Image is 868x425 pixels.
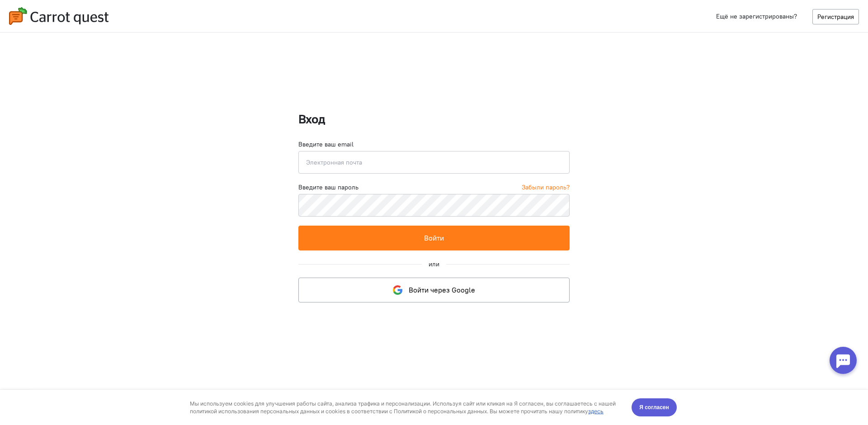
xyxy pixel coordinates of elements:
a: Забыли пароль? [522,183,570,192]
span: Ещё не зарегистрированы? [716,12,797,20]
strong: Вход [298,111,325,127]
label: Введите ваш email [298,140,354,149]
button: Войти [298,226,570,250]
span: Войти через Google [409,285,475,294]
label: Введите ваш пароль [298,183,359,192]
span: Я согласен [639,13,669,22]
input: Электронная почта [298,151,570,174]
a: здесь [588,18,604,25]
button: Я согласен [632,9,677,27]
a: Регистрация [812,9,859,24]
div: или [429,260,439,269]
img: carrot-quest-logo.svg [9,7,108,25]
img: google-logo.svg [393,285,402,295]
div: Мы используем cookies для улучшения работы сайта, анализа трафика и персонализации. Используя сай... [190,10,621,25]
